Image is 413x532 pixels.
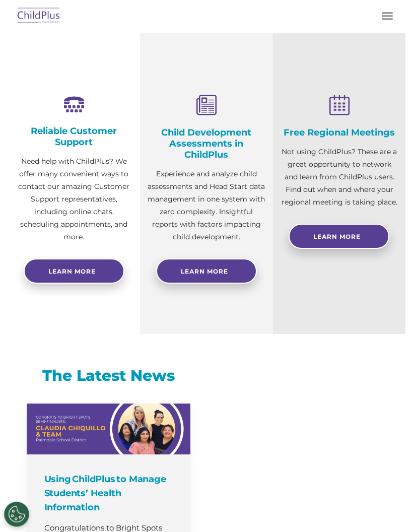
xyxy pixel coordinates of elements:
a: Learn More [289,224,389,249]
p: Not using ChildPlus? These are a great opportunity to network and learn from ChildPlus users. Fin... [281,146,398,209]
h4: Reliable Customer Support [15,125,132,148]
span: Learn More [181,268,228,275]
a: Learn More [156,258,257,284]
span: Learn more [48,268,96,275]
h4: Free Regional Meetings [281,127,398,138]
p: Experience and analyze child assessments and Head Start data management in one system with zero c... [148,168,265,243]
span: Learn More [313,233,361,240]
a: Learn more [24,258,124,284]
h3: The Latest News [27,366,190,386]
h4: Using ChildPlus to Manage Students’ Health Information [44,472,175,514]
h4: Child Development Assessments in ChildPlus [148,127,265,160]
button: Cookies Settings [4,502,29,527]
p: Need help with ChildPlus? We offer many convenient ways to contact our amazing Customer Support r... [15,155,132,243]
img: ChildPlus by Procare Solutions [15,5,62,28]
